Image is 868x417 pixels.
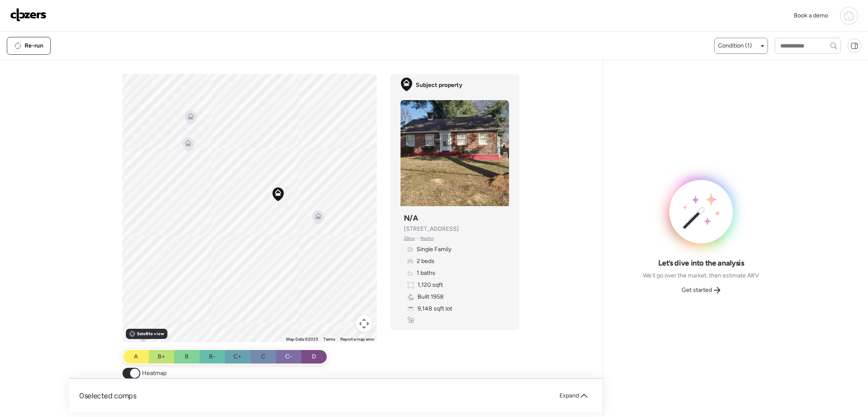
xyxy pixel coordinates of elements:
a: Open this area in Google Maps (opens a new window) [125,331,153,342]
span: D [312,353,316,361]
h3: N/A [404,213,418,223]
span: B+ [158,353,165,361]
span: Re-run [25,42,43,50]
span: Let’s dive into the analysis [658,258,744,268]
span: Subject property [416,81,462,90]
span: 0 selected comps [79,391,136,401]
span: B [185,353,189,361]
span: 2 beds [417,257,434,266]
img: Google [125,331,153,342]
span: • [417,235,419,242]
button: Map camera controls [356,315,373,332]
span: Expand [559,392,579,400]
span: C+ [234,353,242,361]
span: 1 baths [417,269,435,277]
span: B- [209,353,215,361]
span: Map Data ©2025 [286,337,318,341]
a: Terms (opens in new tab) [323,337,335,341]
img: Logo [10,8,47,22]
span: C [261,353,265,361]
span: Built 1958 [417,293,444,301]
a: Report a map error [340,337,374,341]
span: Single Family [417,245,451,254]
span: Zillow [404,235,415,242]
span: We’ll go over the market, then estimate ARV [643,271,759,280]
span: Book a demo [794,12,828,19]
span: 1,120 sqft [417,281,443,289]
span: C- [285,353,292,361]
span: Heatmap [142,369,167,378]
span: Realtor [420,235,434,242]
span: Satellite view [137,330,164,337]
span: A [134,353,138,361]
span: Condition (1) [718,42,752,50]
span: [STREET_ADDRESS] [404,225,459,233]
span: 9,148 sqft lot [417,305,452,313]
span: Get started [682,286,712,294]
